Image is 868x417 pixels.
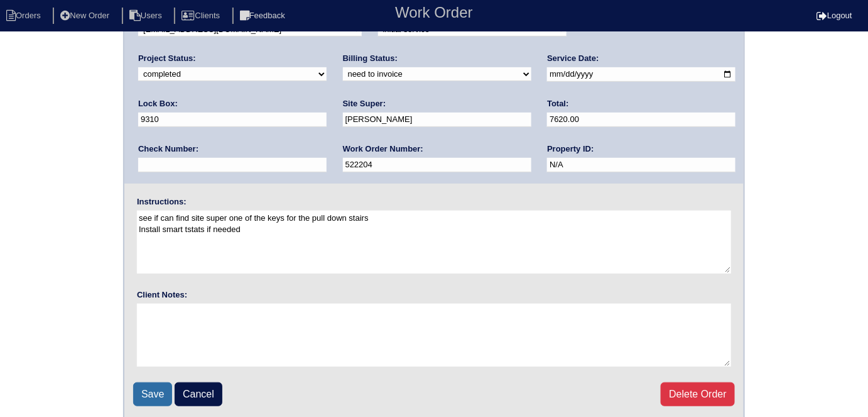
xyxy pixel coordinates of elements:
[122,11,172,20] a: Users
[547,98,568,109] label: Total:
[174,8,230,25] li: Clients
[137,211,731,274] textarea: see if can find site super one of the keys for the pull down stairs Install smart tstats if needed
[343,98,386,109] label: Site Super:
[343,143,423,155] label: Work Order Number:
[138,143,198,155] label: Check Number:
[138,53,196,64] label: Project Status:
[661,382,735,406] a: Delete Order
[175,382,222,406] a: Cancel
[53,11,119,20] a: New Order
[174,11,230,20] a: Clients
[138,98,178,109] label: Lock Box:
[547,143,594,155] label: Property ID:
[137,289,187,301] label: Client Notes:
[122,8,172,25] li: Users
[343,53,398,64] label: Billing Status:
[53,8,119,25] li: New Order
[816,11,852,20] a: Logout
[232,8,295,25] li: Feedback
[133,382,172,406] input: Save
[547,53,599,64] label: Service Date:
[137,196,187,208] label: Instructions:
